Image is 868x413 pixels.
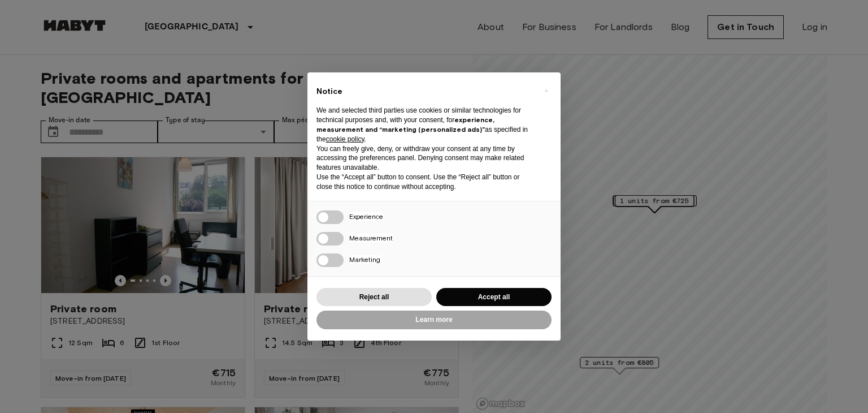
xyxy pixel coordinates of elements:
button: Accept all [436,288,552,307]
span: Measurement [349,234,393,242]
h2: Notice [316,86,533,97]
p: Use the “Accept all” button to consent. Use the “Reject all” button or close this notice to conti... [316,173,533,192]
span: Experience [349,212,383,221]
p: You can freely give, deny, or withdraw your consent at any time by accessing the preferences pane... [316,144,533,173]
button: Learn more [316,311,552,329]
a: cookie policy [326,135,364,143]
span: Marketing [349,255,380,264]
span: × [544,84,548,97]
p: We and selected third parties use cookies or similar technologies for technical purposes and, wit... [316,106,533,144]
button: Reject all [316,288,432,307]
button: Close this notice [537,81,555,100]
strong: experience, measurement and “marketing (personalized ads)” [316,115,494,134]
